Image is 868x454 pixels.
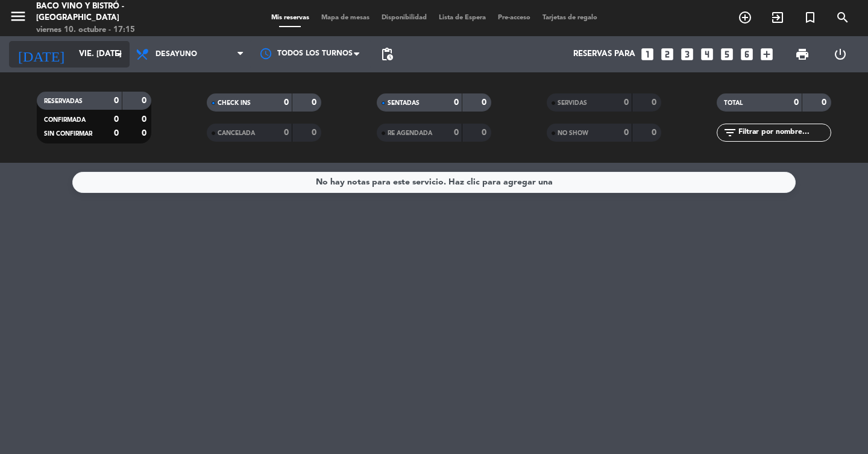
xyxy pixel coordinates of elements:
span: Disponibilidad [376,14,433,21]
div: viernes 10. octubre - 17:15 [36,24,208,36]
span: SIN CONFIRMAR [44,131,92,137]
i: power_settings_new [833,47,848,61]
strong: 0 [624,98,629,107]
span: Lista de Espera [433,14,492,21]
span: Reservas para [573,49,635,59]
strong: 0 [652,98,659,107]
i: looks_5 [719,46,735,62]
div: No hay notas para este servicio. Haz clic para agregar una [316,175,553,189]
strong: 0 [142,129,149,137]
strong: 0 [312,128,319,137]
strong: 0 [284,98,289,107]
strong: 0 [454,98,459,107]
i: looks_two [659,46,675,62]
strong: 0 [482,98,489,107]
i: menu [9,7,27,25]
i: looks_4 [699,46,715,62]
span: pending_actions [380,47,394,61]
strong: 0 [482,128,489,137]
strong: 0 [284,128,289,137]
div: Baco Vino y Bistró - [GEOGRAPHIC_DATA] [36,1,208,24]
span: TOTAL [724,100,743,106]
strong: 0 [142,96,149,105]
span: RESERVADAS [44,98,83,104]
i: looks_one [640,46,655,62]
span: CONFIRMADA [44,117,86,123]
strong: 0 [114,129,119,137]
i: looks_3 [679,46,695,62]
button: menu [9,7,27,30]
i: add_circle_outline [738,10,752,25]
span: Desayuno [156,50,197,58]
span: Mapa de mesas [315,14,376,21]
span: Tarjetas de regalo [536,14,603,21]
span: Pre-acceso [492,14,536,21]
span: RE AGENDADA [388,130,432,136]
span: print [795,47,810,61]
strong: 0 [142,115,149,124]
strong: 0 [794,98,799,107]
strong: 0 [114,115,119,124]
i: exit_to_app [770,10,785,25]
input: Filtrar por nombre... [737,126,831,139]
span: SERVIDAS [558,100,587,106]
strong: 0 [454,128,459,137]
span: CANCELADA [218,130,255,136]
i: add_box [759,46,775,62]
span: SENTADAS [388,100,420,106]
i: turned_in_not [803,10,817,25]
i: search [835,10,850,25]
div: LOG OUT [821,36,859,72]
strong: 0 [624,128,629,137]
i: looks_6 [739,46,755,62]
span: Mis reservas [265,14,315,21]
i: arrow_drop_down [112,47,127,61]
i: filter_list [723,125,737,140]
span: NO SHOW [558,130,588,136]
strong: 0 [822,98,829,107]
strong: 0 [114,96,119,105]
span: CHECK INS [218,100,251,106]
i: [DATE] [9,41,73,68]
strong: 0 [312,98,319,107]
strong: 0 [652,128,659,137]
